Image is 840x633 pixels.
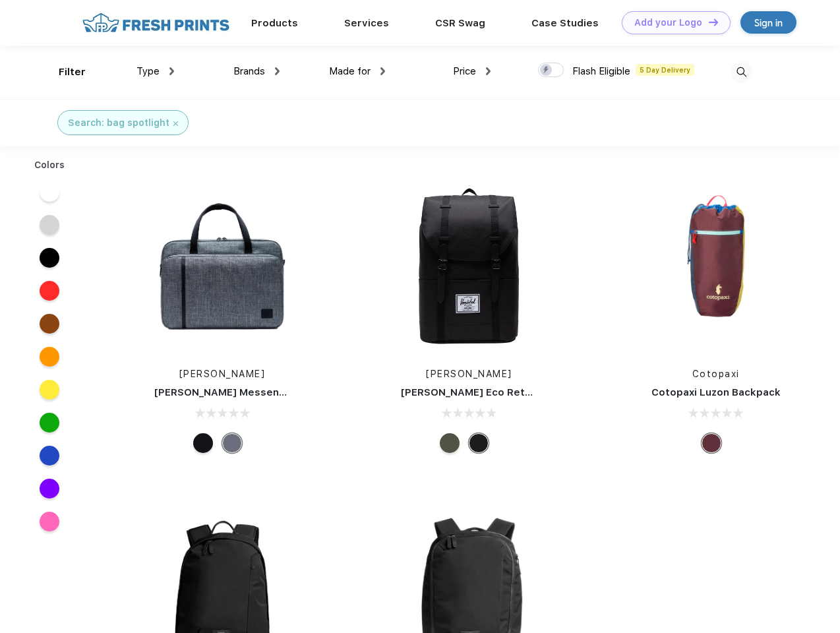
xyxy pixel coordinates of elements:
img: filter_cancel.svg [173,121,178,126]
a: [PERSON_NAME] Messenger [154,386,297,398]
span: Type [136,65,160,77]
a: Cotopaxi Luzon Backpack [651,386,781,398]
span: 5 Day Delivery [636,64,694,76]
a: [PERSON_NAME] Eco Retreat 15" Computer Backpack [401,386,671,398]
img: dropdown.png [275,67,280,75]
div: Raven Crosshatch [222,433,242,453]
img: dropdown.png [380,67,385,75]
span: Brands [233,65,265,77]
a: [PERSON_NAME] [179,369,266,379]
div: Search: bag spotlight [68,116,169,130]
img: dropdown.png [169,67,174,75]
img: desktop_search.svg [731,61,752,83]
img: DT [709,18,718,26]
div: Black [193,433,213,453]
div: Filter [59,65,86,80]
a: [PERSON_NAME] [426,369,512,379]
img: func=resize&h=266 [628,179,804,354]
div: Colors [24,158,75,172]
a: Products [251,17,298,29]
img: func=resize&h=266 [381,179,556,354]
span: Price [453,65,476,77]
a: Sign in [740,11,796,34]
div: Black [469,433,489,453]
img: func=resize&h=266 [135,179,310,354]
div: Surprise [702,433,721,453]
div: Add your Logo [634,17,702,28]
span: Made for [329,65,371,77]
div: Sign in [754,15,783,30]
a: Cotopaxi [692,369,740,379]
div: Forest [440,433,460,453]
img: dropdown.png [486,67,491,75]
span: Flash Eligible [572,65,630,77]
img: fo%20logo%202.webp [78,11,233,34]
